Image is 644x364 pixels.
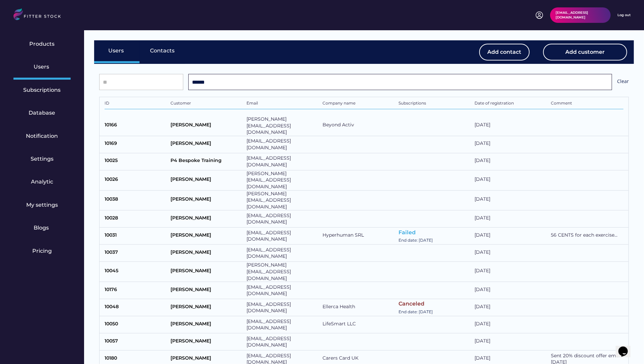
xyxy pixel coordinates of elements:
div: Date of registration [475,100,547,107]
div: 10166 [105,122,167,130]
div: Email [247,100,319,107]
div: 10180 [105,355,167,363]
div: [PERSON_NAME] [171,176,243,185]
div: [EMAIL_ADDRESS][DOMAIN_NAME] [556,10,605,20]
div: [PERSON_NAME][EMAIL_ADDRESS][DOMAIN_NAME] [247,262,319,282]
div: [EMAIL_ADDRESS][DOMAIN_NAME] [247,247,319,260]
div: [PERSON_NAME] [171,355,243,363]
div: Beyond Activ [323,122,395,130]
div: [PERSON_NAME][EMAIL_ADDRESS][DOMAIN_NAME] [247,170,319,190]
div: 10057 [105,338,167,346]
div: [PERSON_NAME] [171,122,243,130]
div: [PERSON_NAME] [171,196,243,204]
img: profile-circle.svg [535,11,543,19]
div: [PERSON_NAME] [171,286,243,295]
div: [DATE] [475,196,547,204]
div: Analytic [31,178,53,186]
div: 10038 [105,196,167,204]
iframe: chat widget [616,337,637,357]
div: Contacts [150,47,175,54]
div: Database [29,109,55,117]
div: Pricing [32,247,52,255]
div: Blogs [34,224,50,232]
div: 10048 [105,304,167,312]
div: [DATE] [475,249,547,257]
div: Subscriptions [24,86,61,94]
div: LifeSmart LLC [323,321,395,329]
div: P4 Bespoke Training [171,157,243,166]
div: 10050 [105,321,167,329]
div: End date: [DATE] [399,309,433,315]
div: [PERSON_NAME] [171,304,243,312]
div: Customer [171,100,243,107]
div: [DATE] [475,157,547,166]
div: 10028 [105,215,167,223]
div: [DATE] [475,321,547,329]
div: Failed [399,229,416,236]
div: [PERSON_NAME] [171,338,243,346]
div: Users [109,47,125,54]
div: [DATE] [475,355,547,363]
div: Company name [323,100,395,107]
div: [PERSON_NAME] [171,321,243,329]
div: Clear [617,78,629,86]
div: [DATE] [475,268,547,276]
div: 56 CENTS for each exercise... [551,232,623,239]
div: My settings [26,201,58,209]
div: Hyperhuman SRL [323,232,395,240]
div: Products [30,40,55,48]
div: [DATE] [475,286,547,295]
div: [PERSON_NAME] [171,268,243,276]
div: [PERSON_NAME] [171,249,243,257]
div: 10025 [105,157,167,166]
div: Carers Card UK [323,355,395,363]
div: [PERSON_NAME] [171,140,243,149]
div: [EMAIL_ADDRESS][DOMAIN_NAME] [247,230,319,243]
button: Add customer [543,44,627,60]
div: 10169 [105,140,167,149]
div: [DATE] [475,304,547,312]
div: [EMAIL_ADDRESS][DOMAIN_NAME] [247,318,319,331]
div: End date: [DATE] [399,238,433,243]
div: [PERSON_NAME][EMAIL_ADDRESS][DOMAIN_NAME] [247,116,319,136]
div: [DATE] [475,338,547,346]
div: [DATE] [475,215,547,223]
div: [DATE] [475,232,547,240]
div: Log out [617,13,631,17]
div: 10026 [105,176,167,185]
div: [DATE] [475,176,547,185]
div: [PERSON_NAME] [171,215,243,223]
div: Settings [31,155,53,163]
div: [PERSON_NAME] [171,232,243,240]
div: 10176 [105,286,167,295]
div: Users [34,63,50,71]
div: [DATE] [475,140,547,149]
div: [EMAIL_ADDRESS][DOMAIN_NAME] [247,284,319,297]
div: Canceled [399,300,425,308]
div: Ellerca Health [323,304,395,312]
div: ID [105,100,167,107]
div: [EMAIL_ADDRESS][DOMAIN_NAME] [247,301,319,314]
div: 10031 [105,232,167,240]
div: Subscriptions [399,100,471,107]
div: [PERSON_NAME][EMAIL_ADDRESS][DOMAIN_NAME] [247,191,319,210]
img: LOGO.svg [13,8,67,22]
div: [EMAIL_ADDRESS][DOMAIN_NAME] [247,335,319,349]
button: Add contact [479,44,530,60]
div: [EMAIL_ADDRESS][DOMAIN_NAME] [247,155,319,168]
div: [EMAIL_ADDRESS][DOMAIN_NAME] [247,138,319,151]
div: 10037 [105,249,167,257]
div: 10045 [105,268,167,276]
div: Notification [26,132,58,140]
div: [EMAIL_ADDRESS][DOMAIN_NAME] [247,212,319,226]
div: [DATE] [475,122,547,130]
div: Comment [551,100,623,107]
